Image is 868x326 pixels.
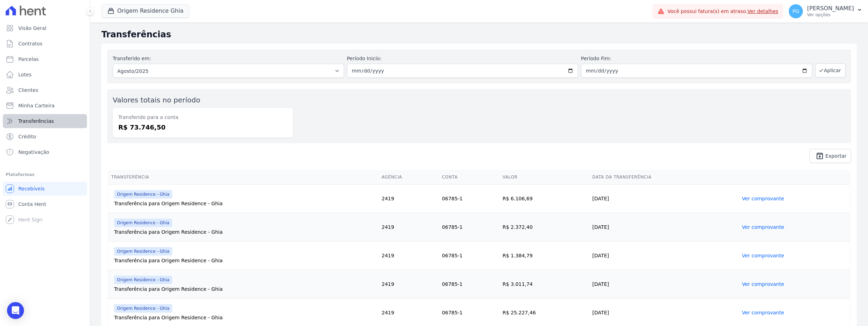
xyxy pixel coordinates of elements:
i: unarchive [816,152,824,160]
th: Agência [379,170,439,184]
span: Negativação [18,149,49,156]
a: Conta Hent [3,197,87,211]
span: Origem Residence - Ghia [114,219,172,227]
span: Conta Hent [18,201,46,208]
a: Contratos [3,37,87,51]
a: Ver comprovante [742,310,784,315]
td: 2419 [379,270,439,299]
a: unarchive Exportar [810,149,851,163]
span: Origem Residence - Ghia [114,304,172,313]
div: Transferência para Origem Residence - Ghia [114,286,376,293]
span: Crédito [18,133,36,140]
span: Visão Geral [18,25,46,32]
td: R$ 2.372,40 [500,213,589,242]
td: R$ 3.011,74 [500,270,589,299]
label: Período Inicío: [347,55,578,62]
td: R$ 6.106,69 [500,184,589,213]
td: 06785-1 [439,270,500,299]
td: [DATE] [589,184,739,213]
span: Origem Residence - Ghia [114,190,172,199]
label: Transferido em: [113,56,151,61]
button: PG [PERSON_NAME] Ver opções [783,1,868,21]
td: 2419 [379,242,439,270]
dt: Transferido para a conta [118,114,287,121]
a: Ver comprovante [742,196,784,201]
a: Ver detalhes [748,8,779,14]
th: Valor [500,170,589,184]
td: 06785-1 [439,184,500,213]
a: Parcelas [3,52,87,66]
span: Lotes [18,71,32,78]
td: [DATE] [589,213,739,242]
td: 2419 [379,213,439,242]
span: Exportar [825,154,847,158]
span: Parcelas [18,56,39,63]
td: 06785-1 [439,242,500,270]
a: Visão Geral [3,21,87,35]
div: Transferência para Origem Residence - Ghia [114,200,376,207]
th: Transferência [108,170,379,184]
a: Ver comprovante [742,253,784,258]
dd: R$ 73.746,50 [118,123,287,132]
div: Transferência para Origem Residence - Ghia [114,228,376,236]
div: Plataformas [6,170,84,179]
h2: Transferências [101,28,857,41]
span: Recebíveis [18,185,45,192]
div: Transferência para Origem Residence - Ghia [114,314,376,321]
span: Origem Residence - Ghia [114,276,172,284]
button: Origem Residence Ghia [101,4,189,18]
div: Transferência para Origem Residence - Ghia [114,257,376,264]
a: Transferências [3,114,87,128]
th: Data da Transferência [589,170,739,184]
p: Ver opções [807,12,854,18]
span: Origem Residence - Ghia [114,247,172,256]
button: Aplicar [815,63,845,77]
span: PG [792,9,799,14]
div: Open Intercom Messenger [7,302,24,319]
td: [DATE] [589,270,739,299]
th: Conta [439,170,500,184]
span: Contratos [18,40,42,47]
a: Lotes [3,68,87,82]
a: Crédito [3,130,87,144]
span: Transferências [18,118,54,125]
span: Minha Carteira [18,102,55,109]
td: R$ 1.384,79 [500,242,589,270]
a: Recebíveis [3,182,87,196]
td: 06785-1 [439,213,500,242]
a: Minha Carteira [3,99,87,113]
a: Negativação [3,145,87,159]
p: [PERSON_NAME] [807,5,854,12]
td: 2419 [379,184,439,213]
span: Clientes [18,87,38,94]
label: Valores totais no período [113,96,200,104]
a: Ver comprovante [742,224,784,230]
span: Você possui fatura(s) em atraso. [667,8,778,15]
a: Clientes [3,83,87,97]
a: Ver comprovante [742,281,784,287]
label: Período Fim: [581,55,812,62]
td: [DATE] [589,242,739,270]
